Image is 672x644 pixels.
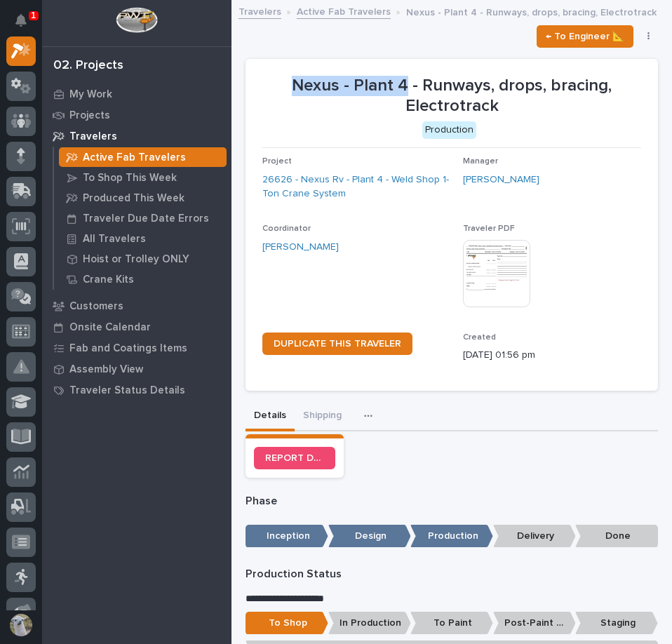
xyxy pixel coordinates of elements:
[246,402,295,431] button: Details
[537,25,633,48] button: ← To Engineer 📐
[463,348,652,363] p: [DATE] 01:56 pm
[6,610,36,640] button: users-avatar
[18,14,36,36] div: Notifications1
[54,249,231,269] a: Hoist or Trolley ONLY
[31,11,36,20] p: 1
[42,337,231,358] a: Fab and Coatings Items
[54,147,231,167] a: Active Fab Travelers
[406,4,657,19] p: Nexus - Plant 4 - Runways, drops, bracing, Electrotrack
[463,157,498,166] span: Manager
[54,269,231,289] a: Crane Kits
[69,321,151,334] p: Onsite Calendar
[262,173,452,202] a: 26626 - Nexus Rv - Plant 4 - Weld Shop 1-Ton Crane System
[575,612,658,635] p: Staging
[262,157,292,166] span: Project
[493,525,576,548] p: Delivery
[69,300,123,313] p: Customers
[265,453,324,463] span: REPORT DRAWING/DESIGN ISSUE
[83,274,134,286] p: Crane Kits
[69,130,117,143] p: Travelers
[246,495,658,508] p: Phase
[42,316,231,337] a: Onsite Calendar
[83,233,146,246] p: All Travelers
[297,3,391,19] a: Active Fab Travelers
[254,447,335,469] a: REPORT DRAWING/DESIGN ISSUE
[53,58,123,74] div: 02. Projects
[262,76,641,116] p: Nexus - Plant 4 - Runways, drops, bracing, Electrotrack
[463,173,539,187] a: [PERSON_NAME]
[295,402,350,431] button: Shipping
[54,168,231,187] a: To Shop This Week
[6,6,36,35] button: Notifications
[42,380,231,401] a: Traveler Status Details
[83,253,189,266] p: Hoist or Trolley ONLY
[246,568,658,581] p: Production Status
[410,612,493,635] p: To Paint
[493,612,576,635] p: Post-Paint Assembly
[262,333,412,355] a: DUPLICATE THIS TRAVELER
[69,342,187,355] p: Fab and Coatings Items
[575,525,658,548] p: Done
[69,363,143,376] p: Assembly View
[410,525,493,548] p: Production
[69,109,110,122] p: Projects
[83,172,177,185] p: To Shop This Week
[83,192,184,205] p: Produced This Week
[42,83,231,105] a: My Work
[83,213,209,225] p: Traveler Due Date Errors
[422,121,476,139] div: Production
[463,224,515,233] span: Traveler PDF
[463,333,496,342] span: Created
[246,525,328,548] p: Inception
[54,229,231,248] a: All Travelers
[116,7,157,33] img: Workspace Logo
[328,525,411,548] p: Design
[274,339,401,349] span: DUPLICATE THIS TRAVELER
[238,3,281,19] a: Travelers
[262,224,311,233] span: Coordinator
[69,384,185,397] p: Traveler Status Details
[42,126,231,147] a: Travelers
[246,612,328,635] p: To Shop
[546,28,624,45] span: ← To Engineer 📐
[54,188,231,208] a: Produced This Week
[42,358,231,380] a: Assembly View
[262,240,339,255] a: [PERSON_NAME]
[54,208,231,228] a: Traveler Due Date Errors
[69,88,112,101] p: My Work
[42,105,231,126] a: Projects
[83,152,186,164] p: Active Fab Travelers
[42,295,231,316] a: Customers
[328,612,411,635] p: In Production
